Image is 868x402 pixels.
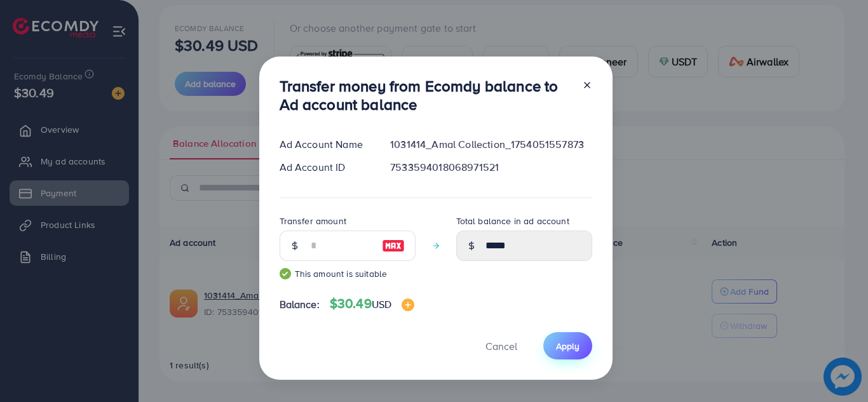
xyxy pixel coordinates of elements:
h4: $30.49 [330,296,414,312]
button: Cancel [470,332,533,359]
div: 7533594018068971521 [380,160,602,175]
span: Balance: [280,297,320,312]
span: USD [372,297,391,311]
img: image [382,238,405,253]
div: Ad Account ID [269,160,381,175]
label: Total balance in ad account [456,215,569,227]
button: Apply [543,332,592,359]
img: image [402,298,414,311]
div: 1031414_Amal Collection_1754051557873 [380,137,602,152]
label: Transfer amount [280,215,346,227]
small: This amount is suitable [280,267,416,280]
img: guide [280,268,291,279]
div: Ad Account Name [269,137,381,152]
h3: Transfer money from Ecomdy balance to Ad account balance [280,77,572,114]
span: Cancel [485,339,517,353]
span: Apply [556,340,580,352]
